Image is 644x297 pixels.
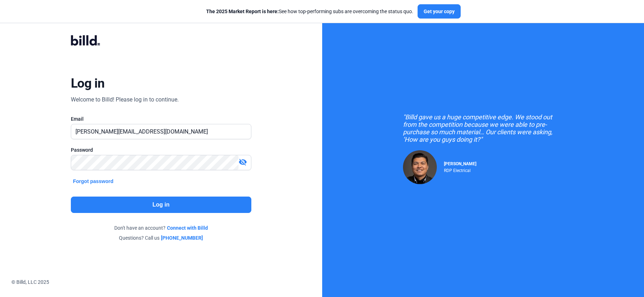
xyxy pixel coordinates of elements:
[71,75,105,91] div: Log in
[71,95,179,104] div: Welcome to Billd! Please log in to continue.
[71,115,251,123] div: Email
[418,4,461,19] button: Get your copy
[239,158,247,166] mat-icon: visibility_off
[71,197,251,213] button: Log in
[444,166,476,173] div: RDP Electrical
[71,224,251,231] div: Don't have an account?
[71,177,116,185] button: Forgot password
[167,224,208,231] a: Connect with Billd
[206,8,413,15] div: See how top-performing subs are overcoming the status quo.
[71,234,251,241] div: Questions? Call us
[403,113,563,143] div: "Billd gave us a huge competitive edge. We stood out from the competition because we were able to...
[444,161,476,166] span: [PERSON_NAME]
[403,150,437,184] img: Raul Pacheco
[71,146,251,153] div: Password
[206,9,279,14] span: The 2025 Market Report is here:
[161,234,203,241] a: [PHONE_NUMBER]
